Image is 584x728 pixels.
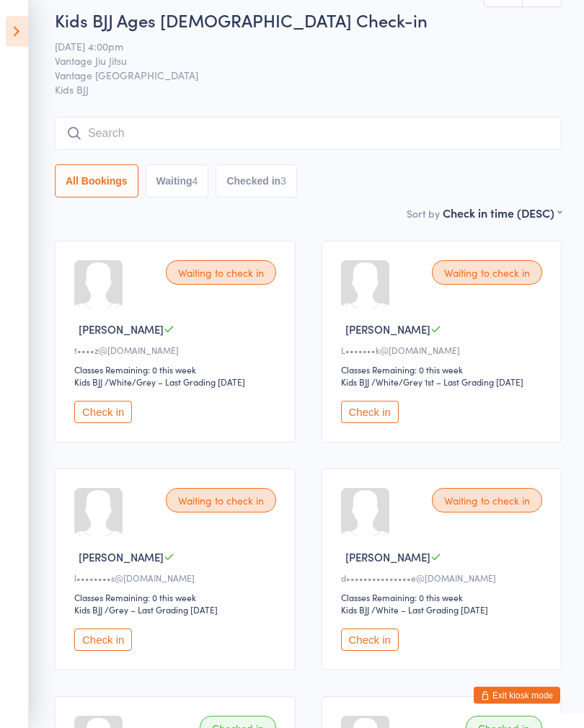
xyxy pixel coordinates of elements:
button: Check in [74,401,132,424]
div: Kids BJJ [74,604,102,616]
div: Kids BJJ [74,376,102,389]
button: Exit kiosk mode [474,687,560,704]
div: Kids BJJ [341,376,369,389]
span: Vantage [GEOGRAPHIC_DATA] [55,68,539,83]
div: Classes Remaining: 0 this week [341,364,547,376]
span: / White/Grey 1st – Last Grading [DATE] [371,376,523,389]
span: [PERSON_NAME] [79,322,164,337]
button: Check in [341,629,399,652]
button: All Bookings [55,165,138,198]
div: 4 [193,176,198,187]
div: Waiting to check in [432,489,542,513]
span: Vantage Jiu Jitsu [55,54,539,68]
div: d•••••••••••••••e@[DOMAIN_NAME] [341,572,547,585]
div: Waiting to check in [432,261,542,285]
div: L•••••••k@[DOMAIN_NAME] [341,345,547,357]
div: Check in time (DESC) [443,205,562,221]
div: Classes Remaining: 0 this week [74,364,280,376]
button: Check in [341,401,399,424]
span: / White – Last Grading [DATE] [371,604,488,616]
button: Checked in3 [216,165,297,198]
span: [PERSON_NAME] [79,550,164,565]
span: [PERSON_NAME] [345,322,430,337]
div: Waiting to check in [166,261,276,285]
input: Search [55,117,562,151]
button: Waiting4 [146,165,209,198]
div: Waiting to check in [166,489,276,513]
div: t••••z@[DOMAIN_NAME] [74,345,280,357]
span: / Grey – Last Grading [DATE] [105,604,218,616]
h2: Kids BJJ Ages [DEMOGRAPHIC_DATA] Check-in [55,9,562,32]
button: Check in [74,629,132,652]
span: [DATE] 4:00pm [55,40,539,54]
div: l••••••••s@[DOMAIN_NAME] [74,572,280,585]
label: Sort by [407,207,440,221]
span: Kids BJJ [55,83,562,97]
div: Classes Remaining: 0 this week [341,592,547,604]
div: Kids BJJ [341,604,369,616]
div: 3 [280,176,286,187]
span: / White/Grey – Last Grading [DATE] [105,376,245,389]
span: [PERSON_NAME] [345,550,430,565]
div: Classes Remaining: 0 this week [74,592,280,604]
